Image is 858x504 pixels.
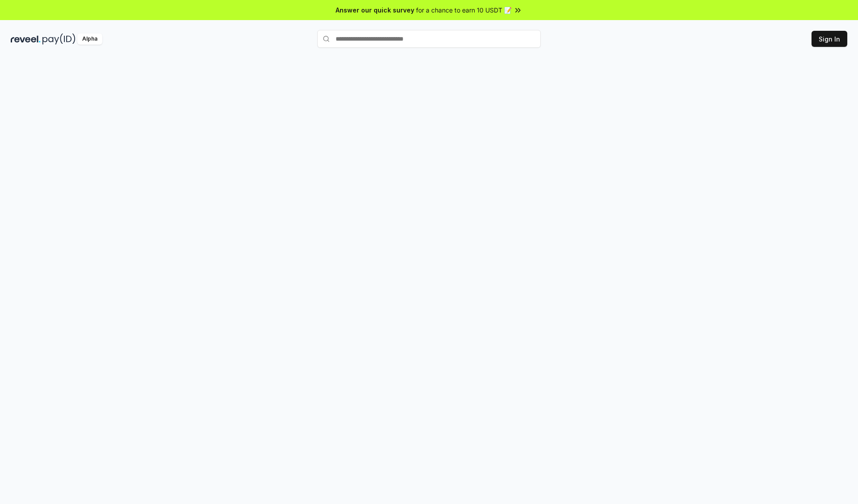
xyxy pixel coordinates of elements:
span: for a chance to earn 10 USDT 📝 [416,5,512,15]
button: Sign In [812,31,847,47]
img: pay_id [42,33,76,45]
img: reveel_dark [11,33,41,45]
span: Answer our quick survey [336,5,414,15]
div: Alpha [77,33,102,45]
